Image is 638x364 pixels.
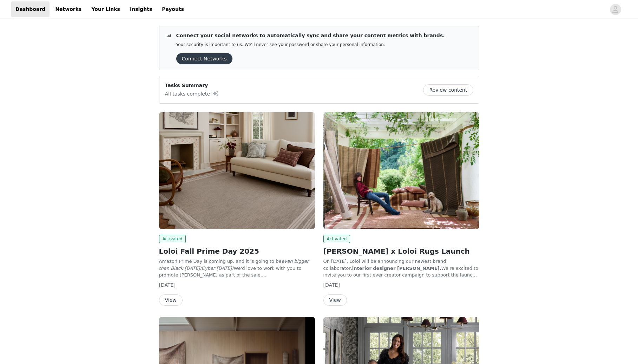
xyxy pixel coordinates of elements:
img: Loloi Rugs [323,112,479,229]
a: Insights [126,1,156,17]
img: Loloi Rugs [159,112,315,229]
span: [DATE] [159,282,176,288]
a: Your Links [87,1,124,17]
h2: [PERSON_NAME] x Loloi Rugs Launch [323,246,479,256]
button: View [159,294,183,306]
a: Payouts [158,1,188,17]
a: Dashboard [11,1,50,17]
span: [DATE] [323,282,340,288]
strong: interior designer [PERSON_NAME]. [352,266,441,271]
button: Connect Networks [176,53,232,64]
h2: Loloi Fall Prime Day 2025 [159,246,315,256]
button: Review content [423,84,473,96]
a: View [159,298,183,303]
p: On [DATE], Loloi will be announcing our newest brand collaborator, We're excited to invite you to... [323,258,479,279]
p: Amazon Prime Day is coming up, and it is going to be We'd love to work with you to promote [PERSO... [159,258,315,279]
span: Activated [323,235,350,243]
p: Tasks Summary [165,82,219,89]
button: View [323,294,347,306]
a: View [323,298,347,303]
p: Connect your social networks to automatically sync and share your content metrics with brands. [176,32,445,39]
span: Activated [159,235,186,243]
em: even bigger than Black [DATE]/Cyber [DATE]! [159,259,309,271]
p: All tasks complete! [165,89,219,98]
p: Your security is important to us. We’ll never see your password or share your personal information. [176,42,445,47]
div: avatar [612,4,619,15]
a: Networks [51,1,86,17]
